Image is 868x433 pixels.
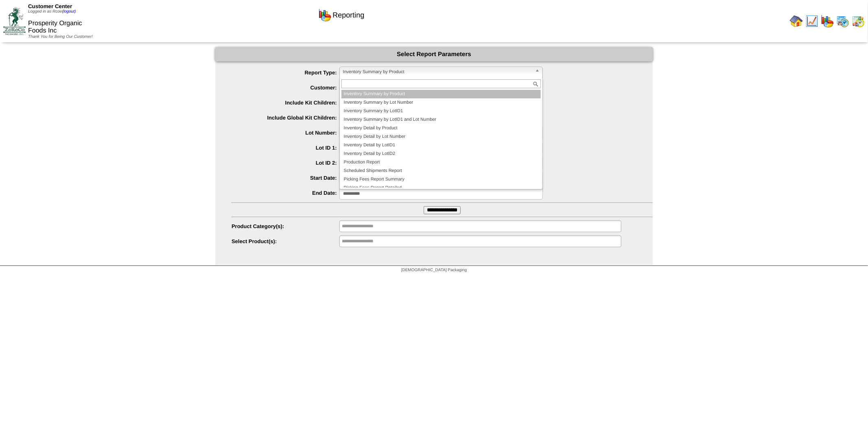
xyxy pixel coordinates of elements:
span: Inventory Summary by Product [343,67,532,77]
li: Inventory Summary by LotID1 and Lot Number [341,115,541,124]
span: Thank You for Being Our Customer! [28,35,93,39]
img: graph.gif [318,9,331,22]
li: Inventory Detail by Lot Number [341,133,541,141]
li: Scheduled Shipments Report [341,167,541,175]
span: Prosperity Organic Foods Inc [28,20,82,34]
li: Production Report [341,158,541,167]
li: Inventory Detail by Product [341,124,541,133]
label: Include Kit Children: [232,100,339,106]
a: (logout) [62,9,76,14]
li: Inventory Summary by Lot Number [341,98,541,107]
img: home.gif [790,15,803,28]
img: graph.gif [821,15,834,28]
label: Start Date: [232,175,339,181]
label: Customer: [232,85,339,91]
li: Inventory Detail by LotID2 [341,150,541,158]
label: Lot ID 2: [232,160,339,166]
div: Select Report Parameters [215,47,653,61]
img: ZoRoCo_Logo(Green%26Foil)%20jpg.webp [3,7,26,35]
li: Inventory Summary by LotID1 [341,107,541,115]
img: calendarinout.gif [852,15,865,28]
label: Include Global Kit Children: [232,115,339,121]
span: Prosperity Organic Foods Inc [232,82,653,91]
span: Logged in as Rcoe [28,9,76,14]
label: Lot Number: [232,130,339,136]
img: calendarprod.gif [836,15,849,28]
li: Inventory Detail by LotID1 [341,141,541,150]
span: [DEMOGRAPHIC_DATA] Packaging [401,268,467,272]
li: Inventory Summary by Product [341,90,541,98]
img: line_graph.gif [805,15,818,28]
span: Reporting [332,11,364,20]
label: End Date: [232,190,339,196]
label: Product Category(s): [232,223,339,229]
label: Report Type: [232,70,339,76]
span: Customer Center [28,3,72,9]
label: Lot ID 1: [232,145,339,151]
label: Select Product(s): [232,238,339,244]
li: Picking Fees Report Summary [341,175,541,184]
li: Picking Fees Report Detailed [341,184,541,192]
